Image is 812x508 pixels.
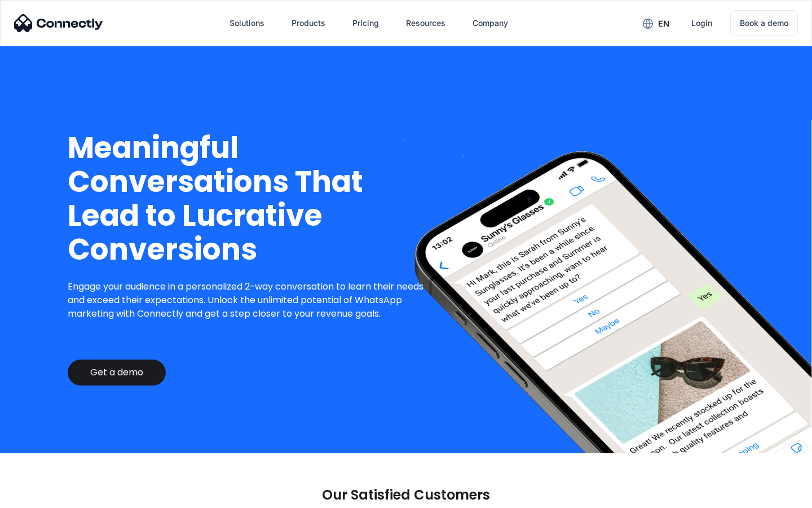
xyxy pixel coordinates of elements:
ul: Language list [23,488,68,504]
a: Login [682,10,721,37]
h1: Meaningful Conversations That Lead to Lucrative Conversions [68,131,433,266]
div: Get a demo [90,367,143,378]
a: Pricing [343,10,388,37]
div: Solutions [230,15,264,31]
aside: Language selected: English [11,488,68,504]
a: Book a demo [730,10,798,36]
div: Company [473,15,508,31]
p: Engage your audience in a personalized 2-way conversation to learn their needs and exceed their e... [68,280,433,321]
a: Get a demo [68,360,166,386]
p: Our Satisfied Customers [322,487,490,503]
div: en [658,16,669,32]
div: Products [292,15,325,31]
img: Connectly Logo [14,14,103,32]
div: Pricing [352,15,379,31]
div: Resources [406,15,445,31]
div: Login [691,15,712,31]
